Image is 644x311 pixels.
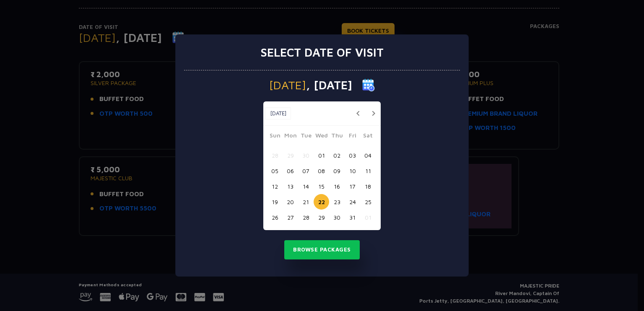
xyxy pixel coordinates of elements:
[269,79,306,91] span: [DATE]
[283,194,298,210] button: 20
[267,163,283,179] button: 05
[314,163,329,179] button: 08
[267,148,283,163] button: 28
[345,131,360,143] span: Fri
[298,131,314,143] span: Tue
[345,210,360,225] button: 31
[360,131,376,143] span: Sat
[345,194,360,210] button: 24
[298,210,314,225] button: 28
[283,179,298,194] button: 13
[267,179,283,194] button: 12
[360,210,376,225] button: 01
[345,148,360,163] button: 03
[267,210,283,225] button: 26
[329,131,345,143] span: Thu
[314,131,329,143] span: Wed
[360,163,376,179] button: 11
[360,194,376,210] button: 25
[314,179,329,194] button: 15
[283,210,298,225] button: 27
[360,179,376,194] button: 18
[267,131,283,143] span: Sun
[314,210,329,225] button: 29
[345,179,360,194] button: 17
[345,163,360,179] button: 10
[283,131,298,143] span: Mon
[298,163,314,179] button: 07
[283,148,298,163] button: 29
[298,179,314,194] button: 14
[306,79,352,91] span: , [DATE]
[267,194,283,210] button: 19
[329,179,345,194] button: 16
[314,194,329,210] button: 22
[314,148,329,163] button: 01
[329,148,345,163] button: 02
[260,45,384,60] h3: Select date of visit
[360,148,376,163] button: 04
[283,163,298,179] button: 06
[298,194,314,210] button: 21
[329,194,345,210] button: 23
[284,240,360,259] button: Browse Packages
[265,107,291,120] button: [DATE]
[329,210,345,225] button: 30
[362,79,375,91] img: calender icon
[329,163,345,179] button: 09
[298,148,314,163] button: 30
